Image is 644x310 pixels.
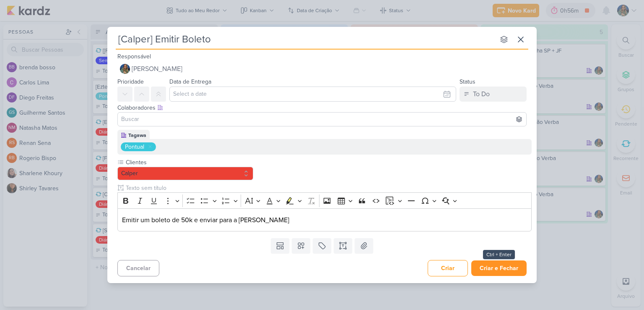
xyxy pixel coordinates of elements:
[117,78,144,85] label: Prioridade
[471,260,527,276] button: Criar e Fechar
[116,32,495,47] input: Kard Sem Título
[473,89,490,99] div: To Do
[117,167,253,180] button: Calper
[128,131,146,139] div: Tagawa
[483,250,515,259] div: Ctrl + Enter
[460,78,475,85] label: Status
[169,78,211,85] label: Data de Entrega
[125,142,144,151] div: Pontual
[117,208,532,231] div: Editor editing area: main
[125,158,253,167] label: Clientes
[460,87,527,102] button: To Do
[124,184,532,192] input: Texto sem título
[117,53,151,60] label: Responsável
[117,61,527,76] button: [PERSON_NAME]
[117,192,532,209] div: Editor toolbar
[119,114,525,124] input: Buscar
[428,260,468,276] button: Criar
[132,64,182,74] span: [PERSON_NAME]
[117,260,159,276] button: Cancelar
[122,215,527,225] p: Emitir um boleto de 50k e enviar para a [PERSON_NAME]
[169,87,456,102] input: Select a date
[117,103,527,112] div: Colaboradores
[120,64,130,74] img: Isabella Gutierres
